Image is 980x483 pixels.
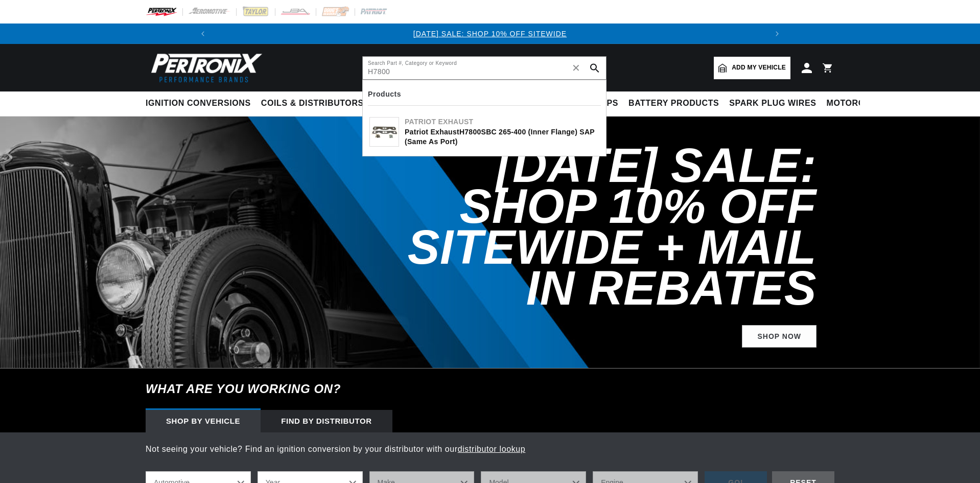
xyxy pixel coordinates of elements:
summary: Battery Products [623,91,724,116]
h6: What are you working on? [120,369,860,409]
span: Motorcycle [827,98,888,109]
b: Products [368,90,401,98]
img: Patriot Exhaust H7800 SBC 265-400 (inner flange) SAP (same as port) [370,118,399,146]
a: Shop Now [742,325,816,348]
span: Ignition Conversions [146,98,251,109]
summary: Motorcycle [822,91,893,116]
img: Pertronix [146,50,263,85]
a: Add my vehicle [714,57,790,79]
summary: Ignition Conversions [146,91,256,116]
div: 1 of 3 [213,28,767,39]
summary: Spark Plug Wires [724,91,821,116]
div: Find by Distributor [261,410,392,432]
b: H7800 [459,128,481,136]
span: Spark Plug Wires [729,98,816,109]
span: Coils & Distributors [261,98,364,109]
div: Patriot Exhaust [405,117,599,127]
a: distributor lookup [458,445,526,453]
button: Translation missing: en.sections.announcements.previous_announcement [193,24,213,44]
div: Announcement [213,28,767,39]
div: Patriot Exhaust SBC 265-400 (inner flange) SAP (same as port) [405,127,599,147]
h2: [DATE] SALE: SHOP 10% OFF SITEWIDE + MAIL IN REBATES [380,145,816,309]
p: Not seeing your vehicle? Find an ignition conversion by your distributor with our [146,443,834,456]
span: Battery Products [628,98,719,109]
span: Add my vehicle [732,63,786,73]
button: search button [584,57,606,79]
button: Translation missing: en.sections.announcements.next_announcement [767,24,787,44]
a: [DATE] SALE: SHOP 10% OFF SITEWIDE [413,30,567,38]
input: Search Part #, Category or Keyword [363,57,606,79]
summary: Coils & Distributors [256,91,369,116]
slideshow-component: Translation missing: en.sections.announcements.announcement_bar [120,24,860,44]
div: Shop by vehicle [146,410,261,432]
